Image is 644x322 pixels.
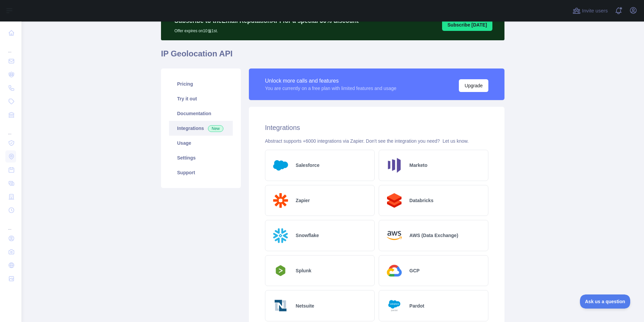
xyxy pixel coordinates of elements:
iframe: Toggle Customer Support [580,294,631,309]
div: Abstract supports +6000 integrations via Zapier. Don't see the integration you need? [265,138,488,144]
img: Logo [271,263,290,278]
h2: Marketo [410,162,428,169]
a: Integrations New [169,121,233,136]
img: Logo [384,226,404,245]
div: ... [5,40,16,54]
h2: Databricks [410,197,434,204]
a: Settings [169,150,233,165]
img: Logo [384,261,404,281]
span: New [208,125,223,132]
a: Support [169,165,233,180]
div: ... [5,218,16,231]
a: Pricing [169,77,233,91]
a: Let us know. [442,138,469,144]
h2: AWS (Data Exchange) [410,232,458,239]
h2: Zapier [296,197,310,204]
img: Logo [384,155,404,175]
img: Logo [271,296,290,316]
h2: Snowflake [296,232,319,239]
h2: Salesforce [296,162,320,169]
a: Try it out [169,91,233,106]
p: Offer expires on 10월 1st. [174,26,359,34]
img: Logo [271,155,290,175]
h2: GCP [410,267,420,274]
h2: Integrations [265,123,488,132]
div: You are currently on a free plan with limited features and usage [265,85,396,92]
button: Subscribe [DATE] [442,19,492,31]
img: Logo [271,191,290,211]
a: Usage [169,136,233,150]
h2: Netsuite [296,303,314,309]
button: Upgrade [459,79,488,92]
img: Logo [271,226,290,245]
button: Invite users [571,5,609,16]
a: Documentation [169,106,233,121]
img: Logo [384,191,404,211]
h1: IP Geolocation API [161,48,504,64]
div: ... [5,122,16,136]
img: Logo [384,296,404,316]
div: Unlock more calls and features [265,77,396,85]
h2: Splunk [296,267,312,274]
h2: Pardot [410,303,424,309]
span: Invite users [582,7,608,15]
